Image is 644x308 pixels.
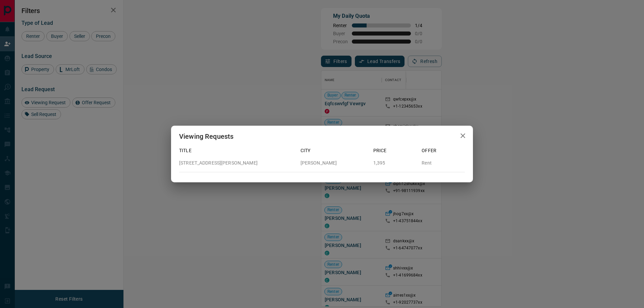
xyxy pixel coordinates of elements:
h2: Viewing Requests [171,126,241,147]
p: Rent [422,160,465,167]
p: [STREET_ADDRESS][PERSON_NAME] [179,160,295,167]
p: City [301,147,368,154]
p: Title [179,147,295,154]
p: Price [373,147,417,154]
p: [PERSON_NAME] [301,160,368,167]
p: 1,395 [373,160,417,167]
p: Offer [422,147,465,154]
